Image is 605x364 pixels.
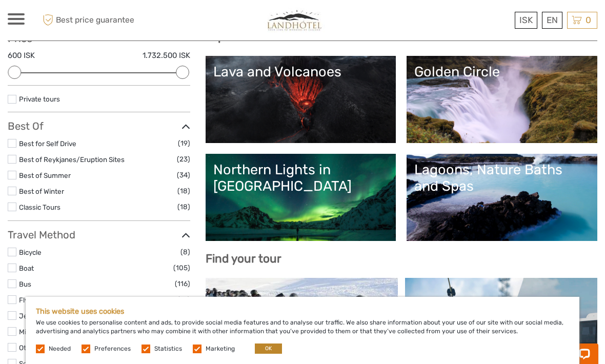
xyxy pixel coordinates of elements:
div: Golden Circle [414,64,590,80]
span: (23) [177,153,190,165]
a: Lagoons, Nature Baths and Spas [414,161,590,233]
span: (18) [177,201,190,213]
label: Needed [49,345,71,353]
label: 1.732.500 ISK [143,50,190,61]
a: Best of Reykjanes/Eruption Sites [19,155,125,164]
a: Boat [19,264,34,272]
img: 794-4d1e71b2-5dd0-4a39-8cc1-b0db556bc61e_logo_small.jpg [259,8,330,33]
a: Best of Winter [19,187,64,195]
span: Best price guarantee [40,12,155,29]
a: Jeep / 4x4 [19,312,54,320]
a: Mini Bus / Car [19,328,63,336]
span: (34) [177,169,190,181]
a: Other / Non-Travel [19,343,78,352]
span: ISK [519,15,533,25]
a: Golden Circle [414,64,590,135]
span: (19) [178,137,190,149]
div: EN [542,12,562,29]
div: Northern Lights in [GEOGRAPHIC_DATA] [213,161,389,195]
a: Classic Tours [19,203,60,211]
label: 600 ISK [8,50,35,61]
label: Marketing [206,345,235,353]
a: Best of Summer [19,171,71,179]
a: Private tours [19,95,60,103]
div: Lava and Volcanoes [213,64,389,80]
h5: This website uses cookies [36,307,569,316]
span: (105) [173,262,190,274]
p: Chat now [14,18,116,26]
h3: Travel Method [8,229,190,241]
span: 0 [584,15,593,25]
span: (57) [177,294,190,306]
label: Statistics [154,345,182,353]
a: Northern Lights in [GEOGRAPHIC_DATA] [213,161,389,233]
button: Open LiveChat chat widget [118,16,130,28]
a: Lava and Volcanoes [213,64,389,135]
div: We use cookies to personalise content and ads, to provide social media features and to analyse ou... [26,297,579,364]
a: Bus [19,280,31,288]
label: Preferences [94,345,131,353]
span: (116) [175,278,190,290]
b: Find your tour [206,252,281,266]
span: (18) [177,185,190,197]
a: Best for Self Drive [19,139,76,148]
span: (8) [180,246,190,258]
div: Lagoons, Nature Baths and Spas [414,161,590,195]
a: Bicycle [19,248,42,256]
h3: Best Of [8,120,190,132]
button: OK [255,343,282,354]
a: Flying [19,296,38,304]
